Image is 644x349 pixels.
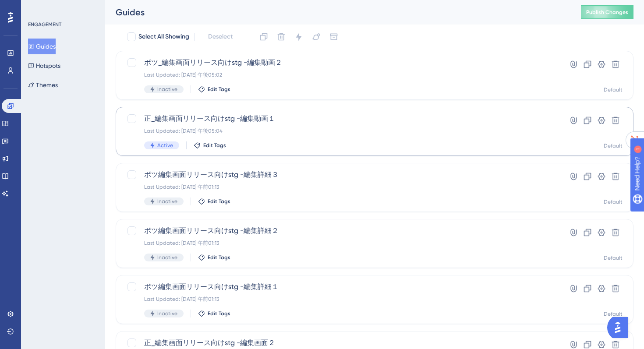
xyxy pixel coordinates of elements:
[28,39,56,54] button: Guides
[144,183,535,190] div: Last Updated: [DATE] 午前01:13
[144,127,535,134] div: Last Updated: [DATE] 午後05:04
[198,86,230,93] button: Edit Tags
[604,198,623,205] div: Default
[61,4,64,11] div: 1
[116,6,559,18] div: Guides
[604,86,623,93] div: Default
[144,240,535,247] div: Last Updated: [DATE] 午前01:13
[198,310,230,317] button: Edit Tags
[28,58,60,74] button: Hotspots
[208,86,230,93] span: Edit Tags
[208,310,230,317] span: Edit Tags
[144,169,535,180] span: ボツ編集画面リリース向けstg -編集詳細３
[144,296,535,303] div: Last Updated: [DATE] 午前01:13
[157,310,177,317] span: Inactive
[144,282,535,292] span: ボツ編集画面リリース向けstg -編集詳細１
[198,198,230,205] button: Edit Tags
[604,254,623,261] div: Default
[157,254,177,261] span: Inactive
[144,71,535,78] div: Last Updated: [DATE] 午後05:02
[138,32,189,42] span: Select All Showing
[581,5,633,19] button: Publish Changes
[604,310,623,317] div: Default
[157,198,177,205] span: Inactive
[157,86,177,93] span: Inactive
[157,142,173,149] span: Active
[28,21,61,28] div: ENGAGEMENT
[203,142,226,149] span: Edit Tags
[208,32,233,42] span: Deselect
[198,254,230,261] button: Edit Tags
[607,314,633,341] iframe: UserGuiding AI Assistant Launcher
[144,226,535,236] span: ボツ編集画面リリース向けstg -編集詳細２
[208,254,230,261] span: Edit Tags
[21,2,55,13] span: Need Help?
[144,57,535,68] span: ボツ_編集画面リリース向けstg -編集動画２
[200,29,241,45] button: Deselect
[144,113,535,124] span: 正_編集画面リリース向けstg -編集動画１
[144,338,535,348] span: 正_編集画面リリース向けstg -編集画面２
[586,9,628,16] span: Publish Changes
[28,77,58,93] button: Themes
[604,142,623,149] div: Default
[194,142,226,149] button: Edit Tags
[208,198,230,205] span: Edit Tags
